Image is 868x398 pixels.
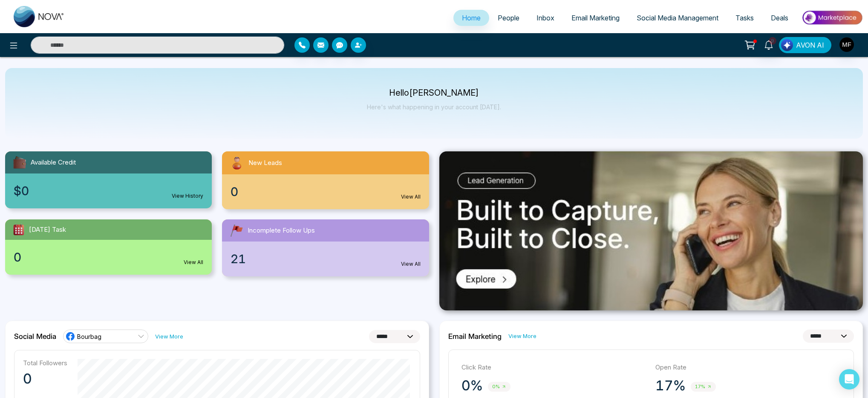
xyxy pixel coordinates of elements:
[771,14,788,22] span: Deals
[762,10,797,26] a: Deals
[23,359,67,367] p: Total Followers
[77,333,101,341] span: Bourbag
[839,369,859,389] div: Open Intercom Messenger
[691,382,716,392] span: 17%
[217,151,434,209] a: New Leads0View All
[461,363,647,372] p: Click Rate
[758,37,779,52] a: 9
[14,182,29,200] span: $0
[248,158,282,168] span: New Leads
[655,377,686,394] p: 17%
[769,37,776,45] span: 9
[801,8,863,27] img: Market-place.gif
[571,14,620,22] span: Email Marketing
[14,6,65,27] img: Nova CRM Logo
[229,155,245,171] img: newLeads.svg
[796,40,824,50] span: AVON AI
[231,250,246,268] span: 21
[528,10,563,26] a: Inbox
[536,14,554,22] span: Inbox
[217,219,434,276] a: Incomplete Follow Ups21View All
[184,259,203,266] a: View All
[31,158,76,168] span: Available Credit
[172,192,203,200] a: View History
[489,10,528,26] a: People
[508,332,536,340] a: View More
[231,183,238,201] span: 0
[779,37,831,53] button: AVON AI
[29,225,66,235] span: [DATE] Task
[839,37,854,52] img: User Avatar
[23,370,67,387] p: 0
[12,223,26,236] img: todayTask.svg
[401,193,421,201] a: View All
[439,151,863,310] img: .
[401,260,421,268] a: View All
[453,10,489,26] a: Home
[461,377,483,394] p: 0%
[12,155,27,170] img: availableCredit.svg
[367,89,501,97] p: Hello [PERSON_NAME]
[14,248,21,266] span: 0
[155,333,183,341] a: View More
[637,14,718,22] span: Social Media Management
[488,382,510,392] span: 0%
[735,14,754,22] span: Tasks
[727,10,762,26] a: Tasks
[498,14,519,22] span: People
[628,10,727,26] a: Social Media Management
[367,103,501,111] p: Here's what happening in your account [DATE].
[229,223,244,238] img: followUps.svg
[563,10,628,26] a: Email Marketing
[462,14,481,22] span: Home
[248,226,315,236] span: Incomplete Follow Ups
[14,332,56,341] h2: Social Media
[448,332,502,341] h2: Email Marketing
[655,363,841,372] p: Open Rate
[781,39,793,51] img: Lead Flow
